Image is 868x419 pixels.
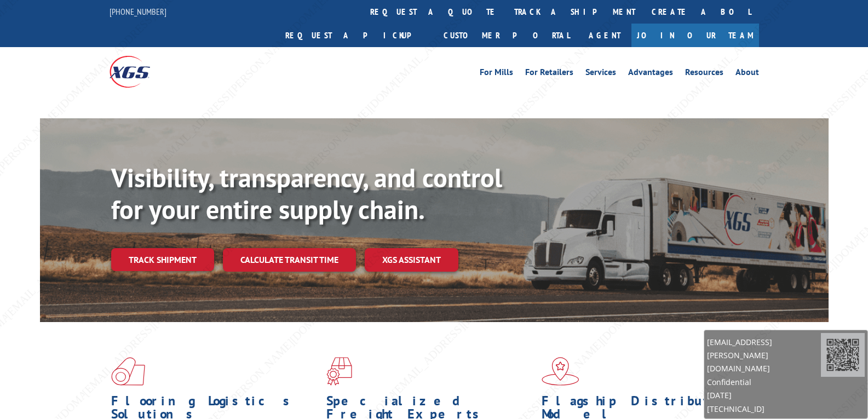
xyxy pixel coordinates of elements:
span: Confidential [707,376,821,389]
a: Request a pickup [277,24,435,47]
a: Calculate transit time [223,248,356,272]
a: For Retailers [525,68,573,80]
a: Advantages [628,68,673,80]
a: For Mills [480,68,513,80]
span: [TECHNICAL_ID] [707,403,821,416]
span: [DATE] [707,389,821,402]
a: Customer Portal [435,24,578,47]
span: [EMAIL_ADDRESS][PERSON_NAME][DOMAIN_NAME] [707,336,821,375]
a: About [735,68,759,80]
a: [PHONE_NUMBER] [110,6,166,17]
a: Services [585,68,616,80]
a: Agent [578,24,631,47]
img: xgs-icon-focused-on-flooring-red [326,357,352,386]
a: Track shipment [111,248,214,271]
img: xgs-icon-total-supply-chain-intelligence-red [111,357,145,386]
a: Join Our Team [631,24,759,47]
img: xgs-icon-flagship-distribution-model-red [542,357,579,386]
b: Visibility, transparency, and control for your entire supply chain. [111,160,502,226]
a: XGS ASSISTANT [365,248,458,272]
a: Resources [685,68,723,80]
